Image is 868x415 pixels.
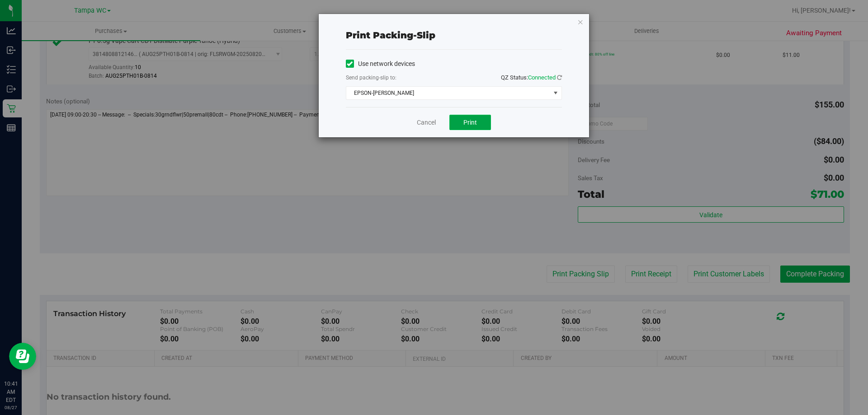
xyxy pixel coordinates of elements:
[417,118,436,127] a: Cancel
[463,119,477,126] span: Print
[346,30,435,41] span: Print packing-slip
[346,87,550,99] span: EPSON-[PERSON_NAME]
[501,74,562,81] span: QZ Status:
[346,59,415,69] label: Use network devices
[550,87,561,99] span: select
[9,343,36,370] iframe: Resource center
[528,74,556,81] span: Connected
[449,115,491,130] button: Print
[346,74,396,82] label: Send packing-slip to:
